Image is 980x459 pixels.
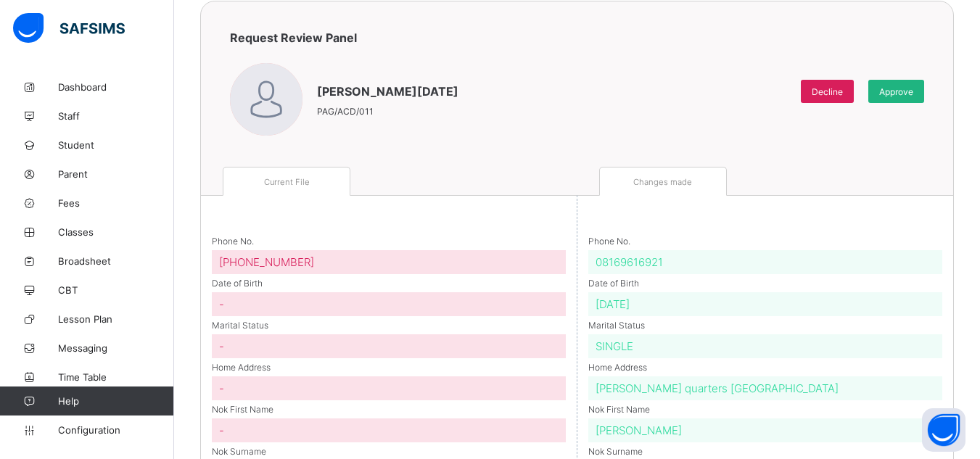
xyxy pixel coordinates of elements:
[812,86,843,97] span: Decline
[58,81,174,93] span: Dashboard
[588,241,943,274] div: Phone No.
[58,395,173,407] span: Help
[13,13,125,44] img: safsims
[212,250,566,274] div: [PHONE_NUMBER]
[212,241,566,241] p: Phone No.
[212,325,566,326] p: Marital Status
[58,226,174,238] span: Classes
[212,376,566,400] div: -
[212,325,566,358] div: Marital Status
[588,367,943,400] div: Home Address
[588,241,943,241] p: Phone No.
[588,334,943,358] div: SINGLE
[588,325,943,326] p: Marital Status
[212,334,566,358] div: -
[58,313,174,325] span: Lesson Plan
[212,292,566,316] div: -
[212,367,566,400] div: Home Address
[58,139,174,151] span: Student
[58,342,174,354] span: Messaging
[588,409,943,442] div: Nok First Name
[58,255,174,267] span: Broadsheet
[879,86,913,97] span: Approve
[58,424,173,436] span: Configuration
[588,292,943,316] div: [DATE]
[212,367,566,368] p: Home Address
[264,177,310,187] span: Current File
[588,250,943,274] div: 08169616921
[588,409,943,410] p: Nok First Name
[317,84,458,99] span: [PERSON_NAME][DATE]
[212,409,566,410] p: Nok First Name
[58,371,174,383] span: Time Table
[588,418,943,442] div: [PERSON_NAME]
[588,283,943,284] p: Date of Birth
[212,241,566,274] div: Phone No.
[588,283,943,316] div: Date of Birth
[212,283,566,284] p: Date of Birth
[317,106,458,117] span: PAG/ACD/011
[212,409,566,442] div: Nok First Name
[588,325,943,358] div: Marital Status
[58,168,174,180] span: Parent
[588,376,943,400] div: [PERSON_NAME] quarters [GEOGRAPHIC_DATA]
[230,30,357,45] span: Request Review Panel
[922,408,965,452] button: Open asap
[58,110,174,122] span: Staff
[633,177,692,187] span: Changes made
[212,283,566,316] div: Date of Birth
[212,418,566,442] div: -
[58,284,174,296] span: CBT
[58,197,174,209] span: Fees
[588,367,943,368] p: Home Address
